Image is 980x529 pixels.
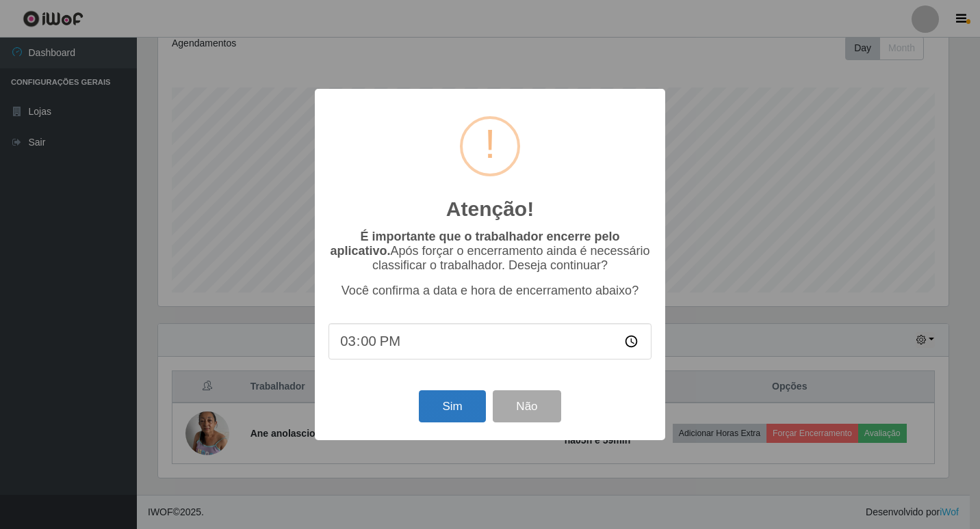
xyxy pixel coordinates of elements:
p: Após forçar o encerramento ainda é necessário classificar o trabalhador. Deseja continuar? [328,230,652,273]
b: É importante que o trabalhador encerre pelo aplicativo. [330,230,619,258]
button: Sim [419,390,485,422]
h2: Atenção! [446,197,534,221]
button: Não [493,390,560,422]
p: Você confirma a data e hora de encerramento abaixo? [328,284,652,298]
